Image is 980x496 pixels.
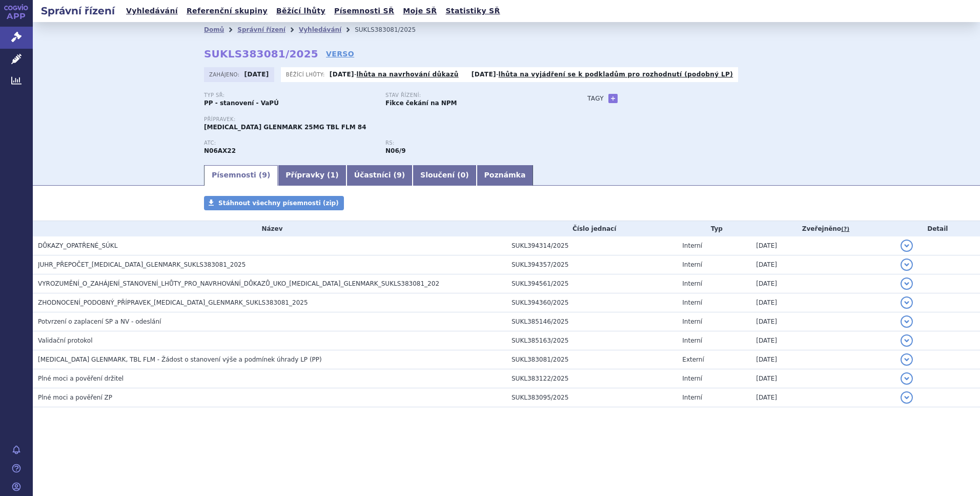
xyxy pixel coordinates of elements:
[204,100,279,107] strong: PP - stanovení - VaPÚ
[472,70,733,78] p: -
[204,147,236,154] strong: AGOMELATIN
[385,140,557,146] p: RS:
[38,280,439,287] span: VYROZUMĚNÍ_O_ZAHÁJENÍ_STANOVENÍ_LHŮTY_PRO_NAVRHOVÁNÍ_DŮKAZŮ_UKO_AGOMELATINE_GLENMARK_SUKLS383081_202
[33,221,506,236] th: Název
[477,165,534,186] a: Poznámka
[38,337,93,344] span: Validační protokol
[682,299,702,306] span: Interní
[385,100,457,107] strong: Fikce čekání na NPM
[286,70,327,78] span: Běžící lhůty:
[204,196,344,210] a: Stáhnout všechny písemnosti (zip)
[262,171,267,179] span: 9
[38,318,161,325] span: Potvrzení o zaplacení SP a NV - odeslání
[38,375,124,382] span: Plné moci a pověření držitel
[901,391,913,404] button: detail
[901,296,913,309] button: detail
[38,356,322,363] span: AGOMELATINE GLENMARK, TBL FLM - Žádost o stanovení výše a podmínek úhrady LP (PP)
[506,350,677,369] td: SUKL383081/2025
[183,4,271,18] a: Referenční skupiny
[413,165,476,186] a: Sloučení (0)
[751,312,895,331] td: [DATE]
[751,293,895,312] td: [DATE]
[204,165,278,186] a: Písemnosti (9)
[499,71,733,78] a: lhůta na vyjádření se k podkladům pro rozhodnutí (podobný LP)
[204,140,375,146] p: ATC:
[901,353,913,366] button: detail
[751,255,895,274] td: [DATE]
[682,261,702,268] span: Interní
[901,372,913,385] button: detail
[901,334,913,347] button: detail
[204,92,375,98] p: Typ SŘ:
[38,299,308,306] span: ZHODNOCENÍ_PODOBNÝ_PŘÍPRAVEK_AGOMELATINE_GLENMARK_SUKLS383081_2025
[506,369,677,388] td: SUKL383122/2025
[299,26,341,33] a: Vyhledávání
[38,394,112,401] span: Plné moci a pověření ZP
[608,94,618,103] a: +
[506,221,677,236] th: Číslo jednací
[346,165,413,186] a: Účastníci (9)
[506,236,677,255] td: SUKL394314/2025
[330,70,459,78] p: -
[506,293,677,312] td: SUKL394360/2025
[204,26,224,33] a: Domů
[355,22,429,37] li: SUKLS383081/2025
[751,236,895,255] td: [DATE]
[273,4,329,18] a: Běžící lhůty
[841,226,849,233] abbr: (?)
[326,49,354,59] a: VERSO
[682,375,702,382] span: Interní
[677,221,751,236] th: Typ
[33,4,123,18] h2: Správní řízení
[901,315,913,328] button: detail
[204,124,366,131] span: [MEDICAL_DATA] GLENMARK 25MG TBL FLM 84
[506,388,677,407] td: SUKL383095/2025
[385,92,557,98] p: Stav řízení:
[123,4,181,18] a: Vyhledávání
[506,274,677,293] td: SUKL394561/2025
[895,221,980,236] th: Detail
[751,274,895,293] td: [DATE]
[357,71,459,78] a: lhůta na navrhování důkazů
[244,71,269,78] strong: [DATE]
[901,259,913,271] button: detail
[682,280,702,287] span: Interní
[400,4,440,18] a: Moje SŘ
[506,331,677,350] td: SUKL385163/2025
[472,71,496,78] strong: [DATE]
[330,71,354,78] strong: [DATE]
[385,147,405,154] strong: agomelatin
[460,171,465,179] span: 0
[751,331,895,350] td: [DATE]
[204,116,567,123] p: Přípravek:
[751,369,895,388] td: [DATE]
[442,4,503,18] a: Statistiky SŘ
[901,240,913,252] button: detail
[682,394,702,401] span: Interní
[751,388,895,407] td: [DATE]
[587,92,604,105] h3: Tagy
[682,356,704,363] span: Externí
[506,255,677,274] td: SUKL394357/2025
[682,242,702,249] span: Interní
[218,200,339,207] span: Stáhnout všechny písemnosti (zip)
[237,26,285,33] a: Správní řízení
[331,171,336,179] span: 1
[397,171,402,179] span: 9
[38,261,246,268] span: JUHR_PŘEPOČET_AGOMELATINE_GLENMARK_SUKLS383081_2025
[682,337,702,344] span: Interní
[682,318,702,325] span: Interní
[209,70,241,78] span: Zahájeno:
[278,165,346,186] a: Přípravky (1)
[506,312,677,331] td: SUKL385146/2025
[901,277,913,290] button: detail
[331,4,397,18] a: Písemnosti SŘ
[751,350,895,369] td: [DATE]
[38,242,117,249] span: DŮKAZY_OPATŘENÉ_SÚKL
[204,48,318,60] strong: SUKLS383081/2025
[751,221,895,236] th: Zveřejněno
